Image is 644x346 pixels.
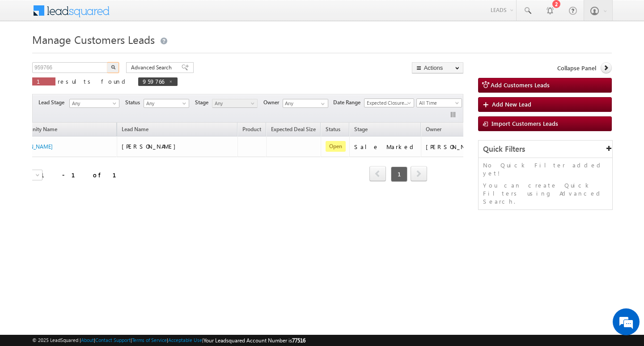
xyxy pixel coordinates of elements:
[122,276,162,288] em: Start Chat
[557,64,596,72] span: Collapse Panel
[426,126,441,132] span: Owner
[168,337,202,343] a: Acceptable Use
[411,166,427,181] span: next
[333,98,364,107] span: Date Range
[292,337,305,344] span: 77516
[271,126,316,132] span: Expected Deal Size
[147,4,168,26] div: Minimize live chat window
[326,141,346,152] span: Open
[426,143,484,151] div: [PERSON_NAME]
[369,166,386,181] span: prev
[111,65,115,69] img: Search
[13,126,57,132] span: Opportunity Name
[491,81,550,89] span: Add Customers Leads
[144,99,189,108] a: Any
[491,120,558,127] span: Import Customers Leads
[15,47,38,59] img: d_60004797649_company_0_60004797649
[38,98,68,107] span: Lead Stage
[479,141,612,158] div: Quick Filters
[354,143,417,151] div: Sale Marked
[212,99,255,107] span: Any
[131,64,174,72] span: Advanced Search
[58,77,129,85] span: results found
[41,170,127,180] div: 1 - 1 of 1
[32,336,305,345] span: © 2025 LeadSquared | | | | |
[125,98,144,107] span: Status
[267,124,320,136] a: Expected Deal Size
[416,98,462,107] a: All Time
[283,99,328,108] input: Type to Search
[8,124,62,136] a: Opportunity Name
[316,99,327,108] a: Show All Items
[12,83,163,268] textarea: Type your message and hit 'Enter'
[143,77,164,85] span: 959766
[132,337,167,343] a: Terms of Service
[411,167,427,181] a: next
[122,142,180,150] span: [PERSON_NAME]
[412,62,463,73] button: Actions
[195,98,212,107] span: Stage
[12,143,53,150] a: [PERSON_NAME]
[47,47,150,59] div: Chat with us now
[483,161,608,177] p: No Quick Filter added yet!
[81,337,94,343] a: About
[95,337,131,343] a: Contact Support
[369,167,386,181] a: prev
[350,124,372,136] a: Stage
[37,77,51,85] span: 1
[242,126,261,132] span: Product
[492,100,531,108] span: Add New Lead
[144,99,186,107] span: Any
[69,99,119,108] a: Any
[117,124,153,136] span: Lead Name
[483,181,608,205] p: You can create Quick Filters using Advanced Search.
[417,99,459,107] span: All Time
[364,98,414,107] a: Expected Closure Date
[32,32,155,47] span: Manage Customers Leads
[391,167,407,182] span: 1
[212,99,258,108] a: Any
[263,98,283,107] span: Owner
[354,126,368,132] span: Stage
[70,99,116,107] span: Any
[364,99,411,107] span: Expected Closure Date
[321,124,345,136] a: Status
[203,337,305,344] span: Your Leadsquared Account Number is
